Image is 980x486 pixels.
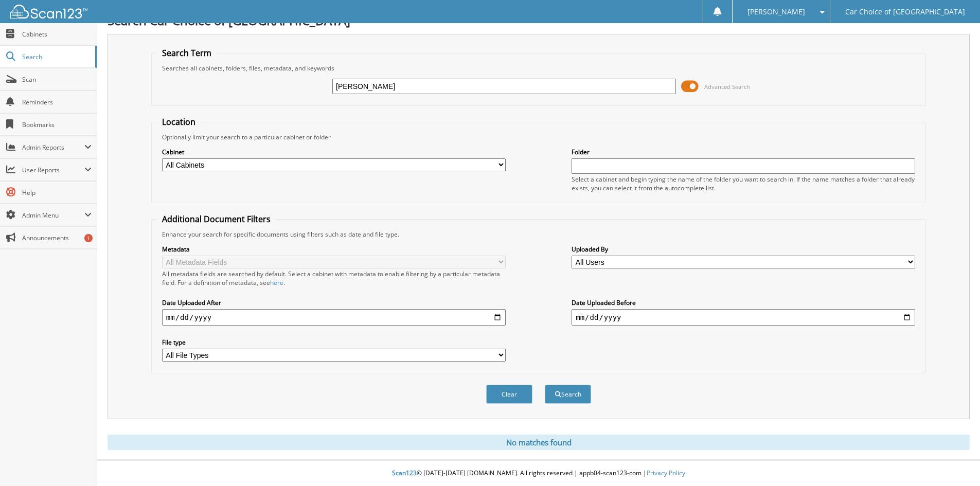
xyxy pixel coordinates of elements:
[704,83,750,91] span: Advanced Search
[157,116,201,128] legend: Location
[22,30,92,39] span: Cabinets
[22,211,84,220] span: Admin Menu
[162,298,506,307] label: Date Uploaded After
[157,230,920,239] div: Enhance your search for specific documents using filters such as date and file type.
[10,5,87,19] img: scan123-logo-white.svg
[845,9,965,15] span: Car Choice of [GEOGRAPHIC_DATA]
[97,461,980,486] div: © [DATE]-[DATE] [DOMAIN_NAME]. All rights reserved | appb04-scan123-com |
[747,9,805,15] span: [PERSON_NAME]
[270,278,283,287] a: here
[157,47,217,59] legend: Search Term
[572,309,915,326] input: end
[572,245,915,254] label: Uploaded By
[22,166,84,174] span: User Reports
[22,188,92,197] span: Help
[162,269,506,287] div: All metadata fields are searched by default. Select a cabinet with metadata to enable filtering b...
[22,143,84,152] span: Admin Reports
[157,64,920,73] div: Searches all cabinets, folders, files, metadata, and keywords
[108,435,970,450] div: No matches found
[486,385,532,404] button: Clear
[572,148,915,156] label: Folder
[162,148,506,156] label: Cabinet
[22,75,92,84] span: Scan
[162,338,506,347] label: File type
[22,52,90,61] span: Search
[157,213,276,225] legend: Additional Document Filters
[22,233,92,242] span: Announcements
[84,234,93,242] div: 1
[392,469,417,477] span: Scan123
[572,298,915,307] label: Date Uploaded Before
[647,469,685,477] a: Privacy Policy
[22,98,92,106] span: Reminders
[162,245,506,254] label: Metadata
[162,309,506,326] input: start
[157,133,920,141] div: Optionally limit your search to a particular cabinet or folder
[22,120,92,129] span: Bookmarks
[545,385,591,404] button: Search
[572,175,915,192] div: Select a cabinet and begin typing the name of the folder you want to search in. If the name match...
